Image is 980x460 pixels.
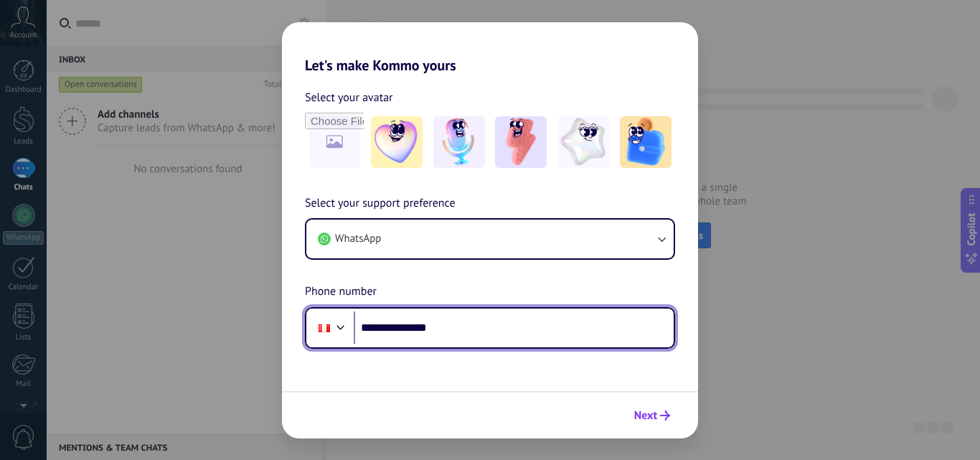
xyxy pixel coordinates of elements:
span: Select your support preference [305,194,456,213]
img: -2.jpeg [433,116,485,168]
img: -4.jpeg [557,116,609,168]
button: WhatsApp [306,220,674,258]
img: -5.jpeg [620,116,672,168]
span: Next [634,410,657,421]
img: -1.jpeg [371,116,423,168]
button: Next [628,403,677,428]
span: Phone number [305,283,377,301]
h2: Let's make Kommo yours [282,22,698,74]
span: WhatsApp [335,232,381,246]
img: -3.jpeg [495,116,547,168]
div: Peru: + 51 [311,313,338,343]
span: Select your avatar [305,88,393,107]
